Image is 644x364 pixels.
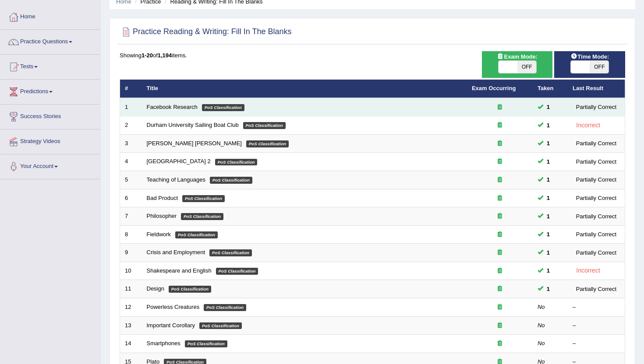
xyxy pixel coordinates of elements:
em: PoS Classification [182,195,225,202]
div: Exam occurring question [472,212,528,220]
a: Smartphones [147,340,180,346]
td: 2 [120,116,142,135]
div: Show exams occurring in exams [482,51,553,78]
div: – [573,303,620,311]
em: PoS Classification [243,122,286,129]
em: PoS Classification [169,286,211,293]
span: You can still take this question [543,157,553,166]
div: Partially Correct [573,212,620,221]
td: 1 [120,98,142,116]
div: Exam occurring question [472,140,528,148]
div: Partially Correct [573,248,620,257]
em: No [538,304,545,310]
div: Partially Correct [573,102,620,112]
td: 10 [120,262,142,280]
a: Home [0,5,100,27]
td: 11 [120,280,142,298]
b: 1-20 [142,52,153,59]
span: You can still take this question [543,248,553,257]
a: [GEOGRAPHIC_DATA] 2 [147,158,211,164]
td: 8 [120,225,142,244]
span: You can still take this question [543,266,553,275]
div: – [573,339,620,348]
td: 13 [120,316,142,335]
a: Powerless Creatures [147,304,200,310]
span: You can still take this question [543,230,553,239]
a: Durham University Sailing Boat Club [147,122,239,128]
div: Exam occurring question [472,157,528,166]
div: Exam occurring question [472,285,528,293]
span: You can still take this question [543,139,553,148]
td: 3 [120,134,142,153]
div: Incorrect [573,120,604,130]
td: 4 [120,153,142,171]
a: Exam Occurring [472,85,516,91]
em: No [538,322,545,329]
td: 6 [120,189,142,207]
em: PoS Classification [175,231,218,238]
div: Showing of items. [120,51,625,59]
em: PoS Classification [185,340,227,347]
th: Title [142,80,467,98]
a: Success Stories [0,105,100,126]
td: 14 [120,335,142,353]
span: You can still take this question [543,121,553,130]
div: – [573,322,620,330]
div: Partially Correct [573,139,620,148]
a: Fieldwork [147,231,171,238]
td: 12 [120,298,142,316]
a: Philosopher [147,213,177,219]
th: Last Result [568,80,625,98]
a: Strategy Videos [0,129,100,151]
div: Partially Correct [573,230,620,239]
em: PoS Classification [202,104,244,111]
div: Partially Correct [573,193,620,203]
th: # [120,80,142,98]
b: 1,194 [158,52,172,59]
span: Exam Mode: [493,52,541,61]
a: Important Corollary [147,322,195,329]
div: Partially Correct [573,175,620,184]
h2: Practice Reading & Writing: Fill In The Blanks [120,25,292,38]
em: PoS Classification [210,177,252,184]
em: PoS Classification [215,159,258,166]
a: Tests [0,55,100,77]
div: Exam occurring question [472,231,528,239]
a: Practice Questions [0,30,100,52]
div: Exam occurring question [472,121,528,129]
div: Exam occurring question [472,339,528,348]
a: Facebook Research [147,104,198,110]
div: Exam occurring question [472,176,528,184]
div: Exam occurring question [472,194,528,203]
em: No [538,340,545,346]
div: Incorrect [573,266,604,276]
div: Exam occurring question [472,267,528,275]
th: Taken [533,80,568,98]
td: 7 [120,207,142,226]
div: Partially Correct [573,157,620,166]
a: [PERSON_NAME] [PERSON_NAME] [147,140,242,147]
em: PoS Classification [181,213,223,220]
span: You can still take this question [543,284,553,294]
td: 5 [120,171,142,189]
div: Exam occurring question [472,322,528,330]
a: Crisis and Employment [147,249,205,255]
span: Time Mode: [567,52,612,61]
em: PoS Classification [246,140,289,147]
td: 9 [120,244,142,262]
span: OFF [590,61,609,73]
div: Exam occurring question [472,303,528,311]
em: PoS Classification [216,268,258,275]
div: Exam occurring question [472,103,528,112]
a: Predictions [0,80,100,101]
span: You can still take this question [543,193,553,203]
div: Exam occurring question [472,248,528,257]
a: Bad Product [147,195,178,201]
em: PoS Classification [199,322,242,329]
span: You can still take this question [543,212,553,221]
span: You can still take this question [543,102,553,112]
a: Teaching of Languages [147,176,205,183]
span: OFF [517,61,536,73]
div: Partially Correct [573,284,620,294]
em: PoS Classification [209,249,252,256]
